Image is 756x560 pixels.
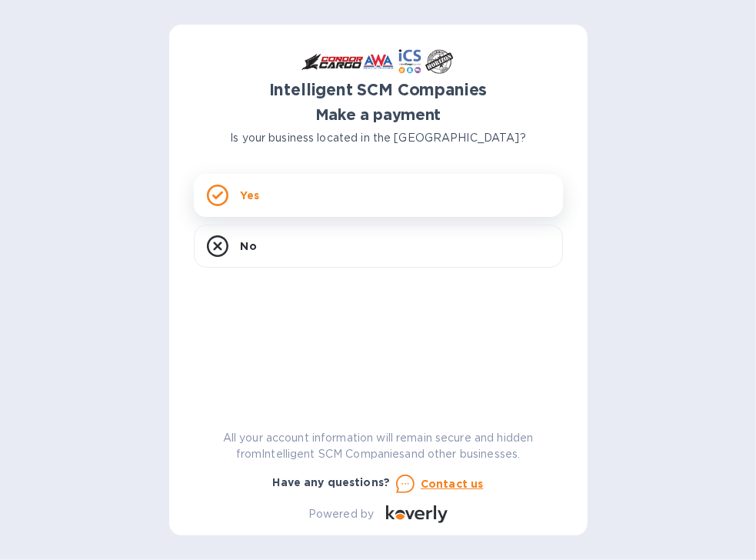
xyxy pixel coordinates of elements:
[241,238,257,254] p: No
[194,106,563,124] h1: Make a payment
[273,476,391,488] b: Have any questions?
[194,130,563,146] p: Is your business located in the [GEOGRAPHIC_DATA]?
[308,506,374,522] p: Powered by
[421,478,484,490] u: Contact us
[269,80,488,99] b: Intelligent SCM Companies
[194,430,563,462] p: All your account information will remain secure and hidden from Intelligent SCM Companies and oth...
[241,188,259,203] p: Yes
